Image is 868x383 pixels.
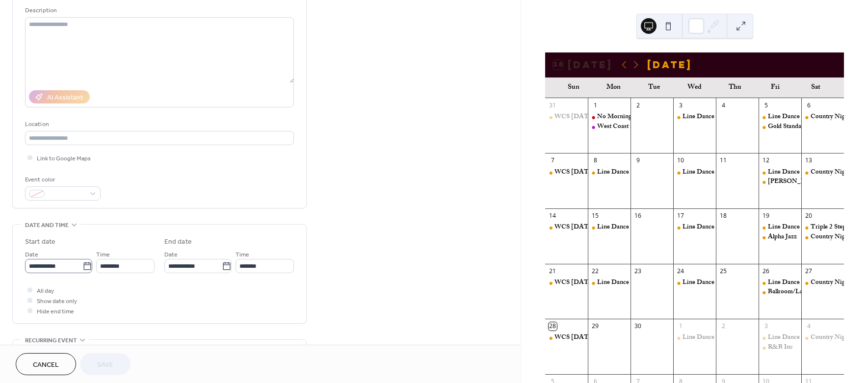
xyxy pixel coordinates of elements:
div: 8 [591,156,600,165]
div: 17 [677,212,685,220]
div: End date [164,237,192,247]
div: WCS [DATE] [554,168,596,177]
div: 10 [677,156,685,165]
div: WCS Sunday [545,113,588,122]
div: 3 [762,322,770,331]
div: Line Dance 10-12 [768,113,817,122]
span: Show date only [37,296,77,306]
div: Line Dance 10-12 [597,223,647,232]
div: Line Dance 10-12 [759,223,801,232]
div: WCS Sunday [545,168,588,177]
div: Line Dance 6:30-9:30 [673,168,716,177]
div: WCS Sunday [545,333,588,342]
div: 7 [549,156,557,165]
div: Line Dance 10-12 [588,279,631,287]
span: Link to Google Maps [37,153,91,164]
div: Country Night w/ DJ Wray Sisk [801,333,844,342]
div: Sun [553,77,593,98]
div: 24 [677,267,685,275]
div: 14 [549,212,557,220]
div: WCS Sunday [545,279,588,287]
div: 1 [591,101,600,109]
div: Line Dance 10-12 [768,333,817,342]
div: No Morning Line Dance Today Only! [588,113,631,122]
div: 1 [677,322,685,331]
div: WCS [DATE] [554,223,596,232]
div: Location [25,119,292,129]
div: 18 [719,212,728,220]
div: Thu [715,77,755,98]
div: Line Dance 6:30-9:30 [683,113,743,122]
span: Date and time [25,220,69,230]
div: 23 [634,267,642,275]
div: Country Night w/ DJ Jason Bewley [801,113,844,122]
div: Buddy's Ballroom/Latin Dance Night [759,178,801,186]
div: Line Dance 6:30-9:30 [673,113,716,122]
span: Cancel [33,360,59,370]
div: 27 [805,267,813,275]
div: 21 [549,267,557,275]
div: 4 [805,322,813,331]
span: Date [25,250,38,260]
div: No Morning Line Dance [DATE] Only! [597,113,708,122]
div: 25 [719,267,728,275]
div: WCS Sunday [545,223,588,232]
span: Date [164,250,178,260]
div: Alpha Jazz [768,233,797,242]
div: Line Dance 6:30-9:30 [683,168,743,177]
div: Line Dance 6:30-9:30 [673,223,716,232]
div: Description [25,5,292,16]
div: Gold Standard Band [759,123,801,131]
div: 12 [762,156,770,165]
div: 26 [762,267,770,275]
div: 9 [634,156,642,165]
div: 20 [805,212,813,220]
div: Ballroom/Latin Dance Night w/ DJ Robert Tolentino [759,288,801,297]
div: Tue [634,77,674,98]
div: Line Dance 10-12 [597,279,647,287]
div: WCS [DATE] [554,279,596,287]
div: 2 [634,101,642,109]
div: WCS [DATE] [554,333,596,342]
div: Line Dance 10-12 [759,333,801,342]
div: Country Night w/ DJ Wray Sisk [801,168,844,177]
div: Line Dance 6:30-9:30 [673,279,716,287]
span: Time [236,250,249,260]
div: Line Dance 6:30-9:30 [673,333,716,342]
div: 29 [591,322,600,331]
div: R&B Inc [759,343,801,352]
div: West Coast Swing Rally Performance [597,123,698,131]
div: [DATE] [647,58,692,71]
div: Gold Standard Band [768,123,823,131]
div: 15 [591,212,600,220]
div: Line Dance 10-12 [759,168,801,177]
div: Mon [594,77,634,98]
div: R&B Inc [768,343,793,352]
div: Line Dance 10-12 [759,113,801,122]
div: Triple 2 Step Workshop [801,223,844,232]
div: 5 [762,101,770,109]
div: 19 [762,212,770,220]
div: Line Dance 10-12 [588,223,631,232]
div: 31 [549,101,557,109]
div: Country Night w/ DJ Wray Sisk [801,279,844,287]
div: Line Dance 10-12 [597,168,647,177]
div: Line Dance 10-12 [759,279,801,287]
button: Cancel [16,353,76,375]
div: Line Dance 6:30-9:30 [683,333,743,342]
div: Line Dance 10-12 [768,279,817,287]
div: Country Night w/ DJ Wray Sisk [801,233,844,242]
div: 30 [634,322,642,331]
span: Recurring event [25,335,77,346]
div: WCS [DATE] [554,113,596,122]
div: 4 [719,101,728,109]
div: Line Dance 10-12 [768,168,817,177]
span: All day [37,286,54,296]
div: Line Dance 10-12 [768,223,817,232]
div: Wed [675,77,715,98]
div: Line Dance 6:30-9:30 [683,223,743,232]
div: 13 [805,156,813,165]
div: Fri [755,77,795,98]
span: Hide end time [37,306,74,317]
